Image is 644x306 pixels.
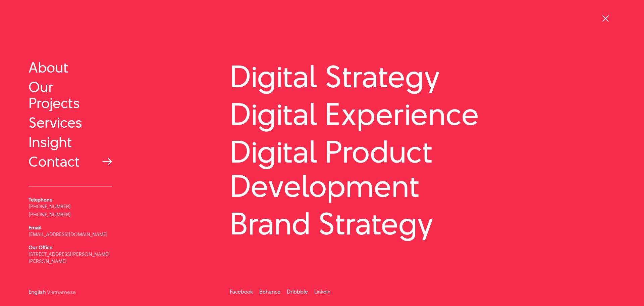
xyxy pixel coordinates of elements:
a: Facebook [230,288,253,296]
a: Digital Product Development [230,135,615,203]
b: Email [29,224,41,231]
a: Linkein [314,288,330,296]
b: Our Office [29,244,52,251]
a: About [29,59,112,76]
a: [PHONE_NUMBER] [29,211,71,218]
a: [EMAIL_ADDRESS][DOMAIN_NAME] [29,231,108,238]
p: [STREET_ADDRESS][PERSON_NAME][PERSON_NAME] [29,251,112,265]
a: Services [29,115,112,131]
a: Digital Strategy [230,59,615,94]
a: Dribbble [287,288,308,296]
a: Contact [29,154,112,170]
a: Brand Strategy [230,207,615,241]
a: Vietnamese [47,290,76,295]
a: English [29,290,46,295]
a: Digital Experience [230,97,615,131]
b: Telephone [29,196,52,203]
a: Behance [259,288,280,296]
a: Insight [29,134,112,150]
a: [PHONE_NUMBER] [29,203,71,210]
a: Our Projects [29,79,112,111]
